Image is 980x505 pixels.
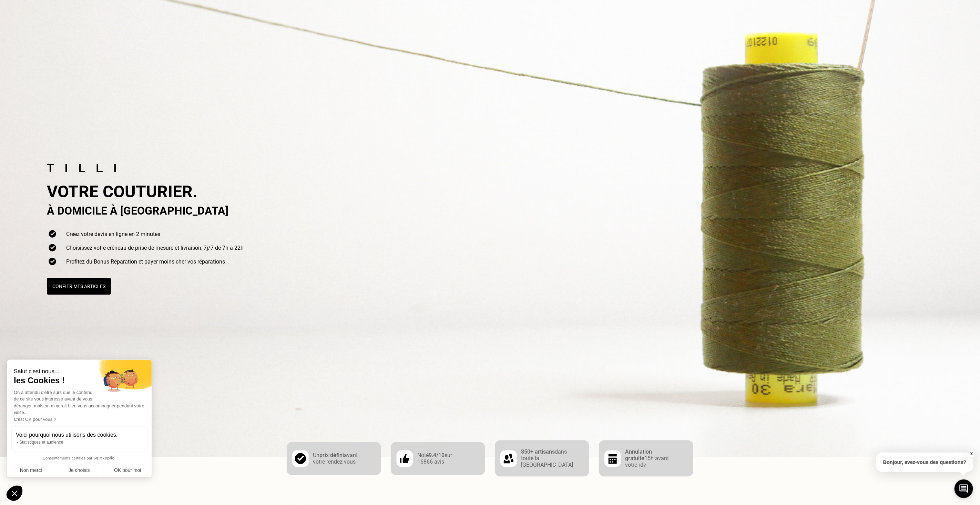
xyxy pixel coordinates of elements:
[396,450,413,467] img: check
[625,455,669,468] span: 15h avant votre rdv
[47,278,111,295] button: Confier mes articles
[417,458,444,465] span: 16866 avis
[313,452,319,458] span: Un
[47,256,58,267] img: check
[429,452,445,458] span: 9.4/10
[968,450,975,458] button: X
[319,452,344,458] span: prix défini
[47,242,58,254] img: check
[47,164,116,172] img: Tilli
[521,449,555,455] span: 850+ artisans
[445,452,452,458] span: sur
[66,258,225,265] span: Profitez du Bonus Réparation et payer moins cher vos réparations
[604,450,621,467] img: check
[521,449,573,468] span: dans toute la [GEOGRAPHIC_DATA]
[66,231,160,237] span: Créez votre devis en ligne en 2 minutes
[292,450,309,467] img: check
[47,229,58,240] img: check
[47,182,197,202] span: Votre couturier.
[66,245,244,251] span: Choisissez votre créneau de prise de mesure et livraison, 7j/7 de 7h à 22h
[417,452,429,458] span: Noté
[625,449,652,462] span: Annulation gratuite
[876,453,973,472] p: Bonjour, avez-vous des questions?
[313,452,358,465] span: avant votre rendez-vous
[500,450,517,467] img: check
